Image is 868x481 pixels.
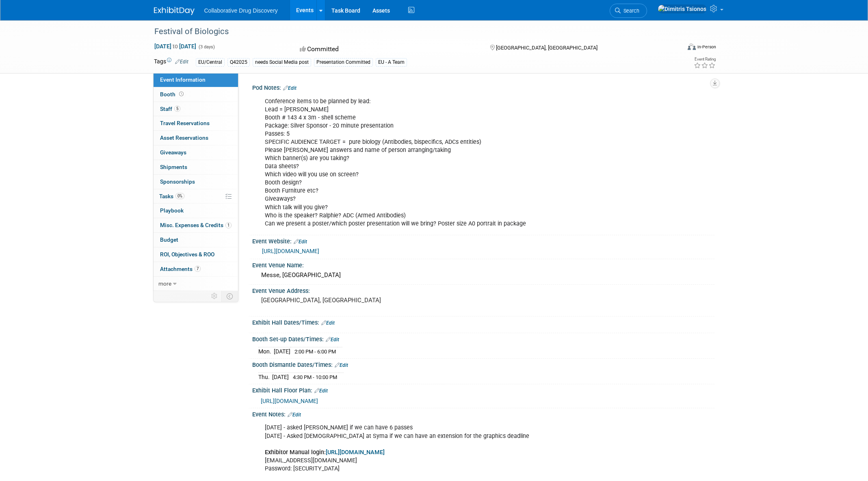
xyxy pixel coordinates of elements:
a: Tasks0% [154,189,238,204]
div: Event Venue Address: [252,285,714,295]
div: EU - A Team [376,58,407,67]
div: Event Notes: [252,408,714,419]
td: [DATE] [272,373,289,381]
a: Edit [326,337,339,342]
span: [DATE] [DATE] [154,43,197,50]
span: ROI, Objectives & ROO [160,251,214,258]
div: Event Format [633,42,716,54]
a: Travel Reservations [154,116,238,130]
pre: [GEOGRAPHIC_DATA], [GEOGRAPHIC_DATA] [261,297,436,304]
span: 5 [174,106,180,112]
a: Misc. Expenses & Credits1 [154,218,238,232]
span: Playbook [160,207,184,214]
div: Booth Set-up Dates/Times: [252,333,714,344]
a: [URL][DOMAIN_NAME] [262,248,319,254]
a: Edit [321,320,335,326]
a: Giveaways [154,145,238,160]
a: Booth [154,87,238,102]
span: Collaborative Drug Discovery [204,7,278,14]
div: Exhibit Hall Floor Plan: [252,384,714,395]
div: Event Rating [694,57,716,61]
td: Tags [154,57,188,67]
div: Conference items to be planned by lead: Lead = [PERSON_NAME] Booth # 143 4 x 3m - shell scheme Pa... [259,93,625,232]
div: Presentation Committed [314,58,373,67]
span: Search [621,8,639,14]
b: Exhibitor Manual login: [265,449,385,456]
a: Edit [294,239,307,245]
span: 1 [225,222,232,228]
span: Giveaways [160,149,186,156]
span: Event Information [160,76,206,83]
td: [DATE] [274,347,290,355]
div: Festival of Biologics [152,24,669,39]
div: needs Social Media post [253,58,311,67]
a: [URL][DOMAIN_NAME] [261,398,318,404]
span: Shipments [160,164,187,170]
div: Q42025 [227,58,250,67]
span: [GEOGRAPHIC_DATA], [GEOGRAPHIC_DATA] [496,45,597,51]
a: Edit [288,412,301,418]
a: Playbook [154,204,238,218]
span: Budget [160,236,178,243]
span: Booth not reserved yet [177,91,185,97]
td: Thu. [258,373,272,381]
span: 7 [195,266,201,272]
img: ExhibitDay [154,7,195,15]
div: Exhibit Hall Dates/Times: [252,316,714,327]
a: Sponsorships [154,175,238,189]
span: Misc. Expenses & Credits [160,222,232,228]
a: Search [610,4,647,18]
a: [URL][DOMAIN_NAME] [326,449,385,456]
a: Shipments [154,160,238,174]
a: Event Information [154,73,238,87]
span: 0% [175,193,184,199]
td: Toggle Event Tabs [221,291,238,301]
td: Mon. [258,347,274,355]
a: ROI, Objectives & ROO [154,247,238,262]
span: (3 days) [198,44,215,50]
span: Attachments [160,266,201,272]
div: Event Venue Name: [252,259,714,269]
img: Format-Inperson.png [688,43,696,50]
a: Attachments7 [154,262,238,276]
div: Committed [297,42,477,56]
a: Edit [175,59,188,65]
a: more [154,277,238,291]
td: Personalize Event Tab Strip [208,291,222,301]
a: Edit [314,388,328,394]
div: EU/Central [196,58,225,67]
a: Edit [283,85,297,91]
span: Staff [160,106,180,112]
div: In-Person [697,44,716,50]
span: Booth [160,91,185,97]
div: Event Website: [252,235,714,246]
span: Asset Reservations [160,134,208,141]
a: Edit [335,362,348,368]
a: Staff5 [154,102,238,116]
div: Pod Notes: [252,82,714,92]
div: Booth Dismantle Dates/Times: [252,359,714,369]
div: Messe, [GEOGRAPHIC_DATA] [258,269,708,282]
span: Tasks [159,193,184,199]
img: Dimitris Tsionos [658,4,707,13]
span: more [158,280,171,287]
span: to [171,43,179,50]
span: Travel Reservations [160,120,210,126]
a: Budget [154,233,238,247]
a: Asset Reservations [154,131,238,145]
span: 4:30 PM - 10:00 PM [293,374,337,380]
span: 2:00 PM - 6:00 PM [294,349,336,355]
span: Sponsorships [160,178,195,185]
